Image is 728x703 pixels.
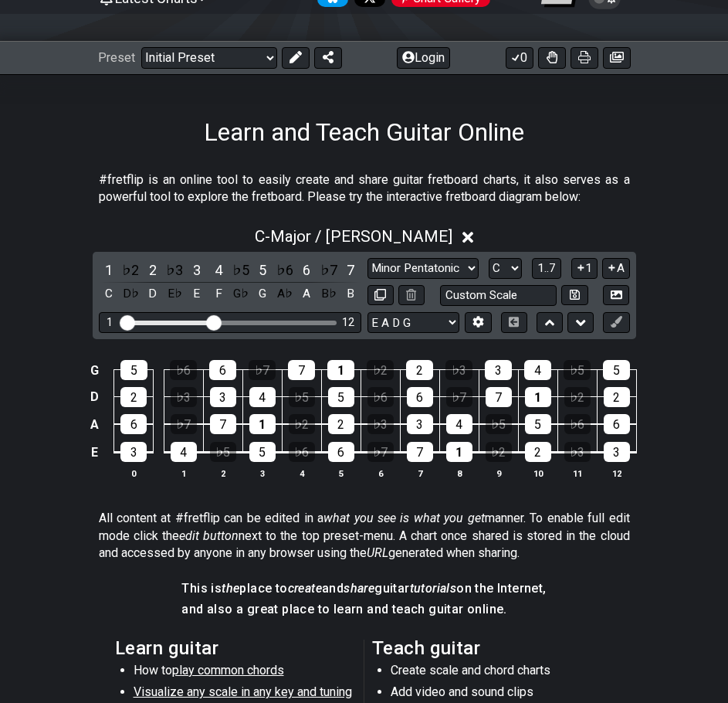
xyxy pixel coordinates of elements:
[525,387,551,407] div: 1
[249,360,276,380] div: ♭7
[604,387,630,407] div: 2
[170,360,197,380] div: ♭6
[143,284,163,304] div: toggle pitch class
[323,511,485,525] em: what you see is what you get
[567,312,594,333] button: Move down
[407,442,433,462] div: 7
[367,360,394,380] div: ♭2
[164,284,185,304] div: toggle pitch class
[525,414,551,434] div: 5
[249,414,276,434] div: 1
[134,684,352,699] span: Visualize any scale in any key and tuning
[181,580,546,597] h4: This is place to and guitar on the Internet,
[85,383,103,410] td: D
[446,442,472,462] div: 1
[288,360,315,380] div: 7
[410,581,457,596] em: tutorials
[602,258,629,279] button: A
[107,316,113,329] div: 1
[538,47,566,69] button: Toggle Dexterity for all fretkits
[564,387,591,407] div: ♭2
[445,360,472,380] div: ♭3
[296,284,317,304] div: toggle pitch class
[603,47,631,69] button: Create image
[115,640,357,657] h2: Learn guitar
[465,312,491,333] button: Edit Tuning
[328,387,354,407] div: 5
[296,260,317,280] div: toggle scale degree
[99,172,630,206] p: #fretflip is an online tool to easily create and share guitar fretboard charts, it also serves as...
[571,47,598,69] button: Print
[164,260,185,280] div: toggle scale degree
[486,387,512,407] div: 7
[208,284,229,304] div: toggle pitch class
[179,528,239,543] em: edit button
[85,357,103,384] td: G
[603,285,629,306] button: Create Image
[187,284,207,304] div: toggle pitch class
[187,260,207,280] div: toggle scale degree
[120,360,147,380] div: 5
[208,260,229,280] div: toggle scale degree
[367,414,394,434] div: ♭3
[289,414,315,434] div: ♭2
[85,438,103,467] td: E
[114,466,154,481] th: 0
[501,312,527,333] button: Toggle horizontal chord view
[603,312,629,333] button: First click edit preset to enable marker editing
[391,662,611,684] li: Create scale and chord charts
[85,410,103,438] td: A
[485,360,512,380] div: 3
[171,414,197,434] div: ♭7
[597,466,636,481] th: 12
[506,47,533,69] button: 0
[231,260,251,280] div: toggle scale degree
[249,442,276,462] div: 5
[367,387,394,407] div: ♭6
[604,442,630,462] div: 3
[222,581,239,596] em: the
[98,50,135,65] span: Preset
[525,442,551,462] div: 2
[537,312,563,333] button: Move up
[367,312,459,333] select: Tuning
[120,260,141,280] div: toggle scale degree
[603,360,630,380] div: 5
[406,360,433,380] div: 2
[367,545,388,560] em: URL
[532,258,561,279] button: 1..7
[99,260,119,280] div: toggle scale degree
[328,442,354,462] div: 6
[564,442,591,462] div: ♭3
[99,284,119,304] div: toggle pitch class
[571,258,598,279] button: 1
[143,260,163,280] div: toggle scale degree
[120,387,147,407] div: 2
[289,442,315,462] div: ♭6
[134,662,354,684] li: How to
[210,442,236,462] div: ♭5
[524,360,551,380] div: 4
[439,466,479,481] th: 8
[203,466,242,481] th: 2
[252,260,273,280] div: toggle scale degree
[407,387,433,407] div: 6
[397,47,450,69] button: Login
[314,47,342,69] button: Share Preset
[479,466,518,481] th: 9
[255,227,452,246] span: C - Major / [PERSON_NAME]
[407,414,433,434] div: 3
[564,360,591,380] div: ♭5
[171,387,197,407] div: ♭3
[275,260,295,280] div: toggle scale degree
[282,47,310,69] button: Edit Preset
[367,442,394,462] div: ♭7
[275,284,295,304] div: toggle pitch class
[319,260,339,280] div: toggle scale degree
[489,258,522,279] select: Tonic/Root
[328,414,354,434] div: 2
[398,285,425,306] button: Delete
[164,466,203,481] th: 1
[282,466,321,481] th: 4
[210,387,236,407] div: 3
